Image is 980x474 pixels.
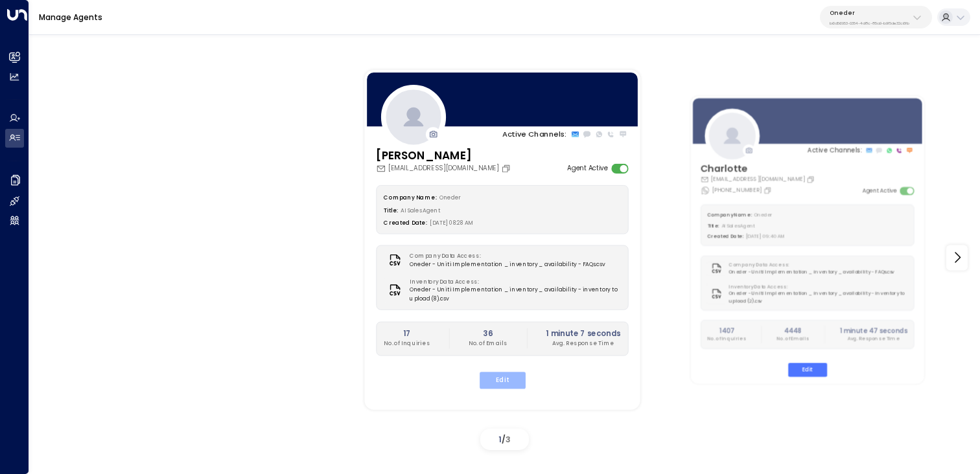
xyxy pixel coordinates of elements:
label: Created Date: [384,219,426,226]
label: Inventory Data Access: [729,283,904,290]
p: Active Channels: [502,128,566,139]
span: [DATE] 09:40 AM [746,233,786,240]
span: Oneder - Uniti Implementation _ inventory _ availability - FAQs.csv [729,269,894,276]
p: No. of Emails [469,339,507,348]
p: Active Channels: [808,146,862,155]
label: Agent Active [863,186,897,195]
button: Edit [788,363,827,377]
p: No. of Inquiries [708,335,747,343]
span: Oneder [754,212,773,218]
button: Copy [807,175,817,183]
span: AI Sales Agent [722,223,756,229]
h2: 1 minute 7 seconds [546,328,620,339]
p: No. of Emails [777,335,810,343]
label: Inventory Data Access: [410,278,616,286]
span: 3 [506,434,511,445]
h2: 17 [384,328,430,339]
h2: 1407 [708,326,747,335]
div: [PHONE_NUMBER] [701,185,774,194]
div: [EMAIL_ADDRESS][DOMAIN_NAME] [376,163,513,173]
button: Edit [479,372,525,389]
span: Oneder - Uniti Implementation _ inventory _ availability - inventory to upload (2).csv [729,290,908,304]
h3: Charlotte [701,161,817,175]
button: Onederb6d56953-0354-4d8c-85a9-b9f5de32c6fb [820,6,932,28]
span: Oneder [439,193,460,200]
a: Manage Agents [39,12,102,23]
label: Title: [384,206,398,213]
button: Copy [764,186,774,194]
label: Company Data Access: [410,252,600,260]
label: Company Name: [708,212,752,218]
div: [EMAIL_ADDRESS][DOMAIN_NAME] [701,175,817,183]
label: Title: [708,223,719,229]
label: Company Data Access: [729,262,891,269]
div: / [480,429,529,450]
h2: 1 minute 47 seconds [840,326,908,335]
span: 1 [498,434,502,445]
span: AI Sales Agent [401,206,440,213]
span: Oneder - Uniti Implementation _ inventory _ availability - inventory to upload (8).csv [410,286,621,303]
p: No. of Inquiries [384,339,430,348]
p: Avg. Response Time [546,339,620,348]
h3: [PERSON_NAME] [376,147,513,164]
h2: 36 [469,328,507,339]
label: Company Name: [384,193,436,200]
p: b6d56953-0354-4d8c-85a9-b9f5de32c6fb [830,21,909,26]
span: Oneder - Uniti Implementation _ inventory _ availability - FAQs.csv [410,260,605,269]
label: Created Date: [708,233,744,240]
label: Agent Active [567,163,607,173]
p: Oneder [830,9,909,17]
h2: 4448 [777,326,810,335]
button: Copy [501,163,513,173]
p: Avg. Response Time [840,335,908,343]
span: [DATE] 08:28 AM [429,219,473,226]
